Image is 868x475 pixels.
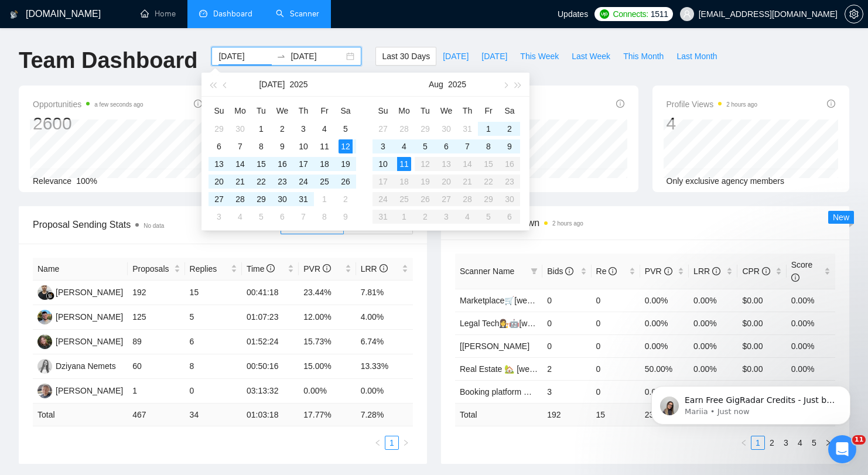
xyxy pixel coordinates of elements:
span: setting [845,9,863,19]
td: 2025-07-29 [415,120,436,138]
td: 15 [185,281,242,305]
th: Th [457,101,478,120]
div: 18 [317,157,332,171]
span: filter [528,262,540,280]
td: 2025-08-03 [209,208,230,225]
div: [PERSON_NAME] [56,310,123,323]
span: Score [791,260,813,282]
span: This Week [520,50,559,63]
span: info-circle [616,100,624,108]
div: 26 [339,175,353,189]
span: info-circle [194,100,202,108]
a: FG[PERSON_NAME] [37,287,123,296]
a: 1 [385,436,398,449]
div: 23 [275,175,289,189]
a: [[PERSON_NAME] [460,341,529,351]
td: 2025-07-03 [293,120,314,138]
button: 2025 [289,73,307,96]
td: 0.00% [689,334,737,357]
td: 2025-07-15 [251,155,272,173]
a: WY[PERSON_NAME] [37,385,123,395]
div: 14 [233,157,247,171]
td: 2025-08-02 [499,120,520,138]
span: Dashboard [213,9,252,19]
th: We [436,101,457,120]
time: a few seconds ago [94,101,143,108]
div: 4 [317,122,332,136]
td: 2025-07-09 [272,138,293,155]
div: 28 [233,192,247,206]
span: New [833,213,849,222]
span: [DATE] [443,50,469,63]
span: info-circle [664,267,672,275]
div: 6 [212,139,226,153]
span: Relevance [33,176,71,186]
div: 4 [233,210,247,224]
td: 2025-08-04 [394,138,415,155]
td: 01:03:18 [242,404,299,426]
td: 2025-07-18 [314,155,335,173]
a: setting [845,9,863,19]
div: 27 [212,192,226,206]
td: 0 [542,289,591,312]
th: Sa [335,101,356,120]
div: 27 [376,122,390,136]
span: Scanner Breakdown [455,216,835,230]
div: 3 [376,139,390,153]
div: [PERSON_NAME] [56,384,123,397]
span: Last Month [676,50,717,63]
a: AK[PERSON_NAME] [37,312,123,321]
th: Tu [415,101,436,120]
th: We [272,101,293,120]
td: 2025-07-28 [394,120,415,138]
div: 1 [317,192,332,206]
time: 2 hours ago [726,101,757,108]
span: PVR [303,264,331,274]
span: info-circle [712,267,720,275]
td: 2025-08-01 [314,190,335,208]
td: 2025-07-26 [335,173,356,190]
td: $0.00 [737,334,786,357]
div: 1 [481,122,495,136]
td: 2025-07-24 [293,173,314,190]
button: [DATE] [436,47,475,66]
td: 2025-08-05 [415,138,436,155]
div: 7 [233,139,247,153]
td: 2025-08-02 [335,190,356,208]
div: 6 [439,139,453,153]
a: HH[PERSON_NAME] [37,336,123,346]
th: Su [373,101,394,120]
td: 125 [128,305,184,330]
span: No data [143,223,164,229]
input: End date [291,50,344,63]
td: 50.00% [640,357,689,380]
span: dashboard [199,9,207,18]
span: LRR [361,264,388,274]
div: 2 [339,192,353,206]
span: swap-right [276,52,286,61]
div: 11 [397,157,411,171]
div: 24 [296,175,310,189]
div: 29 [418,122,432,136]
td: 2025-06-30 [230,120,251,138]
button: Aug [429,73,443,96]
span: 1511 [651,8,668,20]
div: 2 [503,122,517,136]
div: 30 [275,192,289,206]
img: gigradar-bm.png [46,292,54,300]
img: WY [37,384,52,398]
td: 34 [185,404,242,426]
div: 10 [296,139,310,153]
span: info-circle [565,267,573,275]
td: 2025-07-08 [251,138,272,155]
td: 0.00% [640,289,689,312]
td: $0.00 [737,289,786,312]
span: Profile Views [667,97,758,111]
td: 467 [128,404,184,426]
div: 3 [212,210,226,224]
span: [DATE] [481,50,507,63]
td: 0.00% [787,289,835,312]
td: 0.00% [787,312,835,334]
td: $0.00 [737,312,786,334]
th: Mo [394,101,415,120]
